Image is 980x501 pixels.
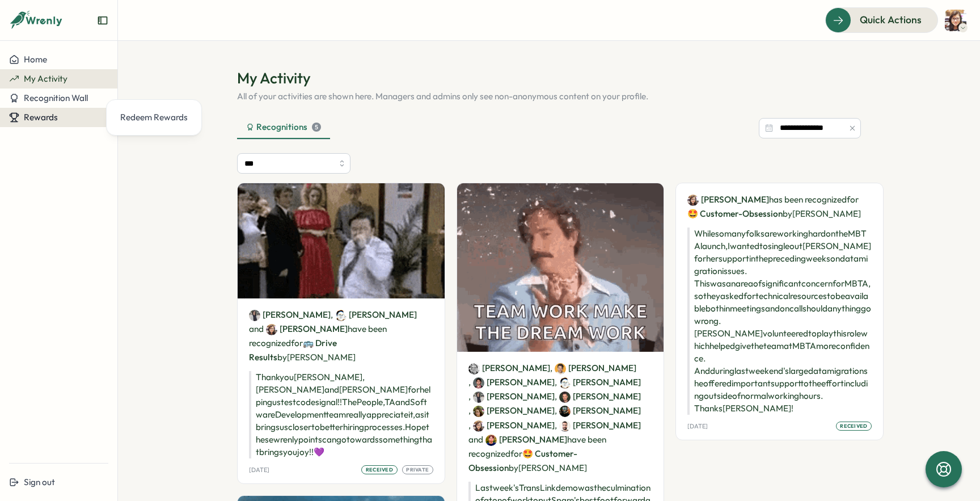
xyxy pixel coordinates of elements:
img: Jacob Madrid [559,377,571,389]
a: Yugo Ogura[PERSON_NAME] [485,433,567,446]
div: 5 [312,123,321,132]
img: Recognition Image [238,183,445,298]
span: for [847,194,859,205]
button: Quick Actions [825,7,938,32]
span: , [468,403,555,418]
p: have been recognized by [PERSON_NAME] [468,361,653,474]
img: Jason Hamilton-Smith [559,406,571,417]
img: Andre Cytryn [559,420,571,432]
img: Valdi Ratu [473,377,484,389]
span: received [840,422,867,430]
span: , [468,389,555,403]
img: Kaleigh Crawford [473,406,484,417]
span: , [331,308,417,322]
p: All of your activities are shown here. Managers and admins only see non-anonymous content on your... [237,90,861,103]
span: Private [406,466,429,474]
span: 🚌 Drive Results [249,338,337,363]
a: Andre Cytryn[PERSON_NAME] [559,419,641,432]
img: Recognition Image [457,183,664,352]
span: Recognition Wall [24,92,88,103]
span: My Activity [24,73,67,84]
a: Michelle Wan[PERSON_NAME] [249,309,331,321]
img: James Harrison [559,391,571,403]
span: 🤩 Customer-Obsession [687,208,783,219]
span: Rewards [24,112,58,123]
img: Jacob Madrid [335,310,347,321]
a: Kelly Li[PERSON_NAME] [687,193,769,206]
a: Stefanie Kerschhackl[PERSON_NAME] [468,362,550,374]
a: James Harrison[PERSON_NAME] [559,390,641,403]
span: and [249,323,264,335]
span: Sign out [24,477,55,487]
a: Kelly Li[PERSON_NAME] [266,323,348,335]
p: [DATE] [687,423,708,430]
img: Yugo Ogura [485,435,497,446]
img: Kelly Li [266,324,277,335]
span: and [468,433,483,446]
a: Jason Hamilton-Smith[PERSON_NAME] [559,405,641,417]
span: received [366,466,393,474]
a: Jacob Madrid[PERSON_NAME] [335,309,417,321]
a: Jacob Madrid[PERSON_NAME] [559,376,641,389]
a: Kaleigh Crawford[PERSON_NAME] [473,405,555,417]
p: has been recognized by [PERSON_NAME] [687,192,872,221]
img: Stefanie Kerschhackl [468,363,480,374]
span: , [468,418,555,432]
img: Michelle Wan [473,391,484,403]
p: [DATE] [249,466,269,474]
span: for [291,338,303,348]
img: Kelly Li [473,420,484,432]
a: Kelly Li[PERSON_NAME] [473,419,555,432]
p: Thank you [PERSON_NAME], [PERSON_NAME] and [PERSON_NAME] for helping us test codesignal!! The Peo... [249,371,433,458]
span: , [468,375,555,389]
p: have been recognized by [PERSON_NAME] [249,308,433,364]
button: Expand sidebar [97,15,108,26]
h1: My Activity [237,68,861,88]
span: 🤩 Customer-Obsession [468,448,577,473]
span: Home [24,54,47,65]
img: Kelly Li [687,195,699,206]
div: Redeem Rewards [120,111,188,124]
span: Quick Actions [860,12,922,27]
span: , [555,375,641,389]
a: Michelle Wan[PERSON_NAME] [473,390,555,403]
div: Recognitions [246,121,321,133]
img: Kelly Li [945,10,966,31]
span: , [555,418,641,432]
span: , [550,361,636,375]
span: , [555,389,641,403]
a: Felix Grund[PERSON_NAME] [555,362,636,374]
img: Michelle Wan [249,310,260,321]
span: , [555,403,641,418]
p: While so many folks are working hard on the MBTA launch, I wanted to single out [PERSON_NAME] for... [687,228,872,415]
span: for [510,448,522,459]
a: Valdi Ratu[PERSON_NAME] [473,376,555,389]
a: Redeem Rewards [116,107,192,128]
img: Felix Grund [555,363,566,374]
